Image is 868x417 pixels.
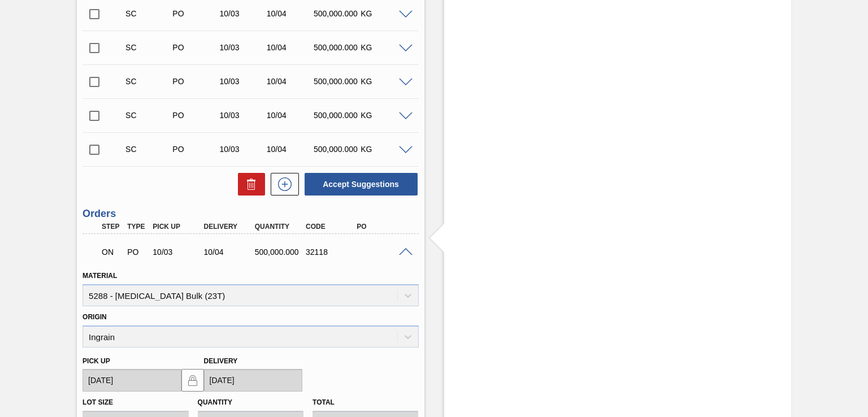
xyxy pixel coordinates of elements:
[232,173,265,196] div: Delete Suggestions
[217,9,268,18] div: 10/03/2025
[83,272,117,280] label: Material
[83,369,181,392] input: mm/dd/yyyy
[123,77,174,86] div: Suggestion Created
[123,43,174,52] div: Suggestion Created
[124,223,150,231] div: Type
[123,111,174,120] div: Suggestion Created
[358,43,409,52] div: KG
[252,247,308,257] div: 500,000.000
[170,111,221,120] div: Purchase order
[311,43,362,52] div: 500,000.000
[264,43,315,52] div: 10/04/2025
[265,173,299,196] div: New suggestion
[358,111,409,120] div: KG
[170,77,221,86] div: Purchase order
[102,247,121,257] p: ON
[264,77,315,86] div: 10/04/2025
[358,77,409,86] div: KG
[99,240,124,264] div: Negotiating Order
[217,145,268,154] div: 10/03/2025
[358,9,409,18] div: KG
[305,173,418,196] button: Accept Suggestions
[150,223,206,231] div: Pick up
[181,369,204,392] button: locked
[186,373,199,387] img: locked
[264,145,315,154] div: 10/04/2025
[204,357,238,365] label: Delivery
[201,247,257,257] div: 10/04/2025
[217,111,268,120] div: 10/03/2025
[313,398,335,406] label: Total
[99,223,124,231] div: Step
[170,9,221,18] div: Purchase order
[83,398,113,406] label: Lot size
[170,43,221,52] div: Purchase order
[299,172,419,197] div: Accept Suggestions
[358,145,409,154] div: KG
[311,145,362,154] div: 500,000.000
[150,247,206,257] div: 10/03/2025
[311,77,362,86] div: 500,000.000
[204,369,302,392] input: mm/dd/yyyy
[217,43,268,52] div: 10/03/2025
[264,9,315,18] div: 10/04/2025
[198,398,232,406] label: Quantity
[170,145,221,154] div: Purchase order
[303,223,359,231] div: Code
[83,357,110,365] label: Pick up
[217,77,268,86] div: 10/03/2025
[83,208,418,220] h3: Orders
[123,145,174,154] div: Suggestion Created
[124,247,150,257] div: Purchase order
[311,9,362,18] div: 500,000.000
[311,111,362,120] div: 500,000.000
[354,223,410,231] div: PO
[201,223,257,231] div: Delivery
[303,247,359,257] div: 32118
[252,223,308,231] div: Quantity
[264,111,315,120] div: 10/04/2025
[123,9,174,18] div: Suggestion Created
[83,313,107,321] label: Origin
